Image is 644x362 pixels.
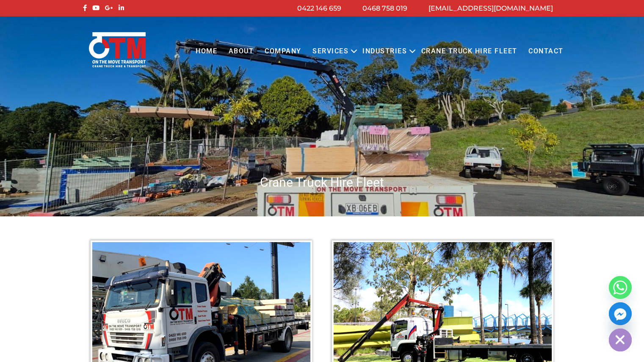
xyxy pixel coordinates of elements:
[428,4,553,12] a: [EMAIL_ADDRESS][DOMAIN_NAME]
[609,276,632,299] a: Whatsapp
[357,40,412,63] a: Industries
[415,40,522,63] a: Crane Truck Hire Fleet
[223,40,259,63] a: About
[190,40,223,63] a: Home
[609,302,632,325] a: Facebook_Messenger
[87,31,147,68] img: Otmtransport
[307,40,354,63] a: Services
[362,4,407,12] a: 0468 758 019
[523,40,569,63] a: Contact
[297,4,341,12] a: 0422 146 659
[81,174,564,191] h1: Crane Truck Hire Fleet
[259,40,307,63] a: COMPANY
